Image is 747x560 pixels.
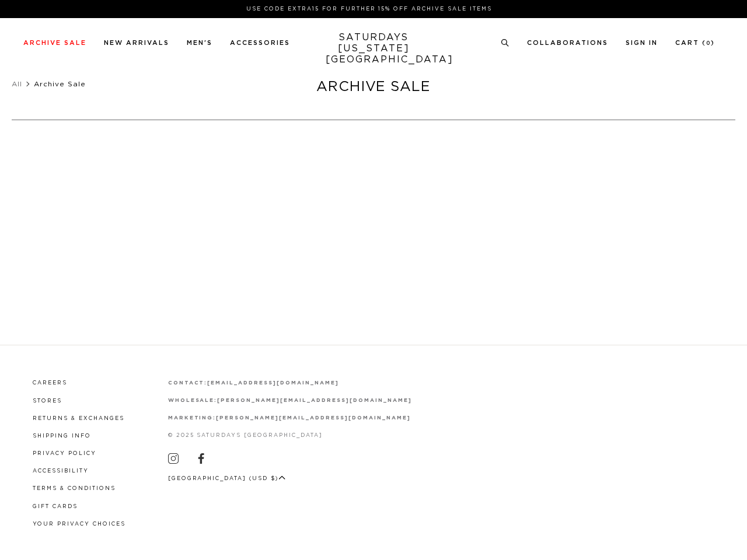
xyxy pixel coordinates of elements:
a: [PERSON_NAME][EMAIL_ADDRESS][DOMAIN_NAME] [216,415,410,421]
p: Use Code EXTRA15 for Further 15% Off Archive Sale Items [28,5,710,13]
a: Sign In [626,40,658,46]
a: New Arrivals [104,40,169,46]
strong: contact: [168,380,208,386]
a: Terms & Conditions [33,486,116,491]
strong: marketing: [168,415,217,421]
a: Archive Sale [23,40,86,46]
a: SATURDAYS[US_STATE][GEOGRAPHIC_DATA] [326,32,422,65]
a: Men's [187,40,212,46]
a: All [12,80,22,87]
a: Shipping Info [33,433,91,439]
a: Accessories [230,40,290,46]
a: [EMAIL_ADDRESS][DOMAIN_NAME] [207,380,338,386]
a: Careers [33,380,67,386]
a: Gift Cards [33,504,78,509]
a: [PERSON_NAME][EMAIL_ADDRESS][DOMAIN_NAME] [217,398,411,403]
a: Accessibility [33,468,89,474]
a: Stores [33,398,62,404]
small: 0 [706,41,711,46]
button: [GEOGRAPHIC_DATA] (USD $) [168,474,286,483]
a: Privacy Policy [33,451,96,456]
a: Cart (0) [675,40,715,46]
a: Returns & Exchanges [33,416,124,421]
span: Archive Sale [34,80,86,87]
a: Your privacy choices [33,521,125,527]
strong: wholesale: [168,398,218,403]
a: Collaborations [527,40,608,46]
p: © 2025 Saturdays [GEOGRAPHIC_DATA] [168,431,412,440]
